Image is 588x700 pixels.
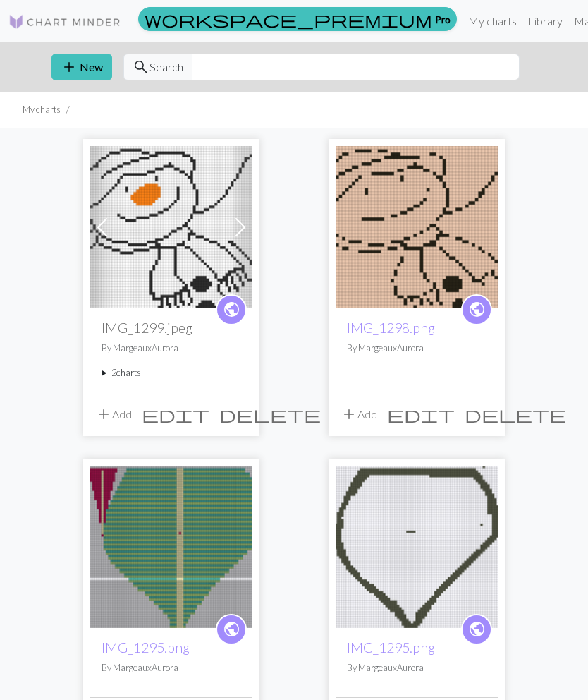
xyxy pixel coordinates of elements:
p: By MargeauxAurora [347,342,486,355]
h2: IMG_1299.jpeg [102,320,241,336]
img: IMG_1295.png [336,466,498,628]
button: Edit [382,401,460,428]
span: public [223,618,240,640]
a: IMG_1295.png [102,639,190,656]
img: IMG_1299.jpeg [90,146,252,308]
a: IMG_1298.png [347,320,435,336]
a: IMG_1299.jpeg [90,219,252,232]
a: IMG_1298.png [336,219,498,232]
button: Edit [137,401,214,428]
span: Search [149,59,183,76]
span: search [133,57,149,77]
img: Logo [8,13,121,30]
span: public [468,298,486,320]
button: Add [90,401,137,428]
a: IMG_1295.png [347,639,435,656]
i: Edit [142,406,209,423]
a: public [461,614,492,645]
i: Edit [387,406,455,423]
img: IMG_1298.png [336,146,498,308]
i: public [223,615,240,644]
p: By MargeauxAurora [102,661,241,675]
a: IMG_1295.png [90,538,252,552]
p: By MargeauxAurora [347,661,486,675]
img: IMG_1295.png [90,466,252,628]
button: Add [336,401,382,428]
button: New [51,54,112,80]
a: Library [522,7,568,35]
li: My charts [23,103,61,116]
i: public [468,296,486,324]
a: public [216,614,247,645]
p: By MargeauxAurora [102,342,241,355]
span: add [341,404,357,424]
span: add [61,57,78,77]
span: add [95,404,112,424]
summary: 2charts [102,366,241,380]
span: delete [219,404,321,424]
a: public [216,294,247,325]
span: public [223,298,240,320]
span: edit [387,404,455,424]
span: workspace_premium [145,9,432,29]
a: Pro [138,7,457,31]
a: public [461,294,492,325]
button: Delete [460,401,571,428]
i: public [223,296,240,324]
span: edit [142,404,209,424]
span: public [468,618,486,640]
button: Delete [214,401,326,428]
i: public [468,615,486,644]
a: My charts [463,7,522,35]
a: IMG_1295.png [336,538,498,552]
span: delete [465,404,566,424]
